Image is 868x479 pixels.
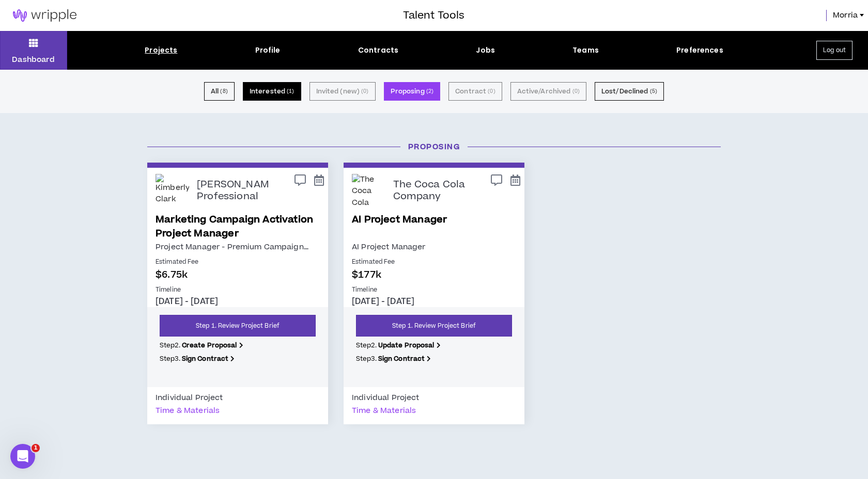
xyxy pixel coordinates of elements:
p: [PERSON_NAME] Professional [197,179,269,202]
button: Contract (0) [448,82,502,101]
img: Kimberly-Clark Professional [156,174,189,207]
h3: Proposing [139,141,729,152]
small: ( 0 ) [488,87,495,96]
button: Lost/Declined (5) [595,82,664,101]
p: [DATE] - [DATE] [352,296,516,307]
button: All (8) [204,82,235,101]
div: Time & Materials [352,404,416,417]
button: Proposing (2) [384,82,441,101]
h3: Talent Tools [403,8,464,23]
b: Sign Contract [182,354,229,363]
p: The Coca Cola Company [393,179,466,202]
b: Create Proposal [182,341,237,350]
button: Interested (1) [243,82,301,101]
p: Timeline [156,285,320,295]
iframe: Intercom live chat [10,444,35,469]
div: Teams [572,45,599,56]
p: Step 3 . [356,354,512,363]
a: Step 1. Review Project Brief [356,315,512,337]
div: Time & Materials [156,404,220,417]
span: Morria [833,10,858,21]
div: Jobs [476,45,495,56]
p: $6.75k [156,268,320,282]
p: AI Project Manager [352,241,516,253]
p: Step 2 . [160,341,316,350]
p: Estimated Fee [352,258,516,267]
span: … [304,242,308,252]
small: ( 0 ) [361,87,368,96]
span: 1 [32,444,40,452]
div: Profile [255,45,281,56]
small: ( 1 ) [287,87,294,96]
div: Contracts [358,45,398,56]
p: Step 2 . [356,341,512,350]
button: Active/Archived (0) [510,82,586,101]
p: $177k [352,268,516,282]
p: Estimated Fee [156,258,320,267]
b: Update Proposal [378,341,435,350]
b: Sign Contract [378,354,425,363]
div: Individual Project [352,391,420,404]
p: Step 3 . [160,354,316,363]
small: ( 8 ) [220,87,227,96]
p: Timeline [352,285,516,295]
p: [DATE] - [DATE] [156,296,320,307]
small: ( 2 ) [426,87,433,96]
a: Step 1. Review Project Brief [160,315,316,337]
a: AI Project Manager [352,213,516,241]
p: Dashboard [12,54,55,65]
div: Preferences [676,45,723,56]
small: ( 0 ) [572,87,580,96]
img: The Coca Cola Company [352,174,385,207]
button: Invited (new) (0) [309,82,376,101]
a: Marketing Campaign Activation Project Manager [156,213,320,241]
p: Project Manager - Premium Campaign [156,241,320,253]
div: Individual Project [156,391,223,404]
small: ( 5 ) [650,87,657,96]
button: Log out [816,41,853,60]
